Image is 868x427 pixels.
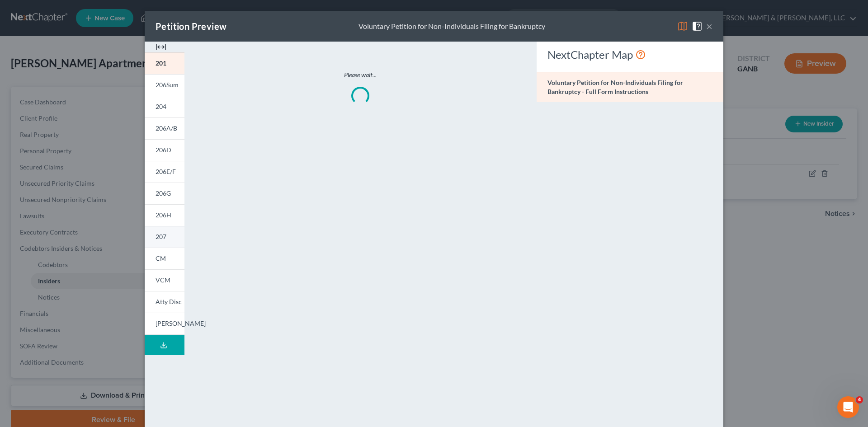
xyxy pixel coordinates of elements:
span: [PERSON_NAME] [156,319,206,327]
img: help-close-5ba153eb36485ed6c1ea00a893f15db1cb9b99d6cae46e1a8edb6c62d00a1a76.svg [692,21,703,32]
span: 206Sum [156,81,179,89]
a: 204 [145,96,184,117]
span: VCM [156,276,170,284]
a: 206H [145,204,184,226]
span: 206A/B [156,124,177,132]
span: CM [156,254,166,262]
a: 206A/B [145,117,184,139]
a: 206D [145,139,184,161]
iframe: Intercom live chat [837,396,859,418]
span: 4 [856,396,863,404]
span: 201 [156,59,166,67]
div: Voluntary Petition for Non-Individuals Filing for Bankruptcy [359,21,545,32]
p: Please wait... [222,70,498,80]
span: 206H [156,211,171,219]
span: 206G [156,189,171,197]
span: 206D [156,146,171,154]
img: expand-e0f6d898513216a626fdd78e52531dac95497ffd26381d4c15ee2fc46db09dca.svg [156,42,166,52]
div: Petition Preview [156,20,226,33]
a: 207 [145,226,184,248]
span: 206E/F [156,168,176,175]
div: NextChapter Map [547,47,712,62]
a: 206E/F [145,161,184,183]
a: 201 [145,52,184,74]
a: CM [145,248,184,269]
span: Atty Disc [156,298,182,305]
a: 206G [145,183,184,204]
button: × [706,21,712,32]
span: 207 [156,233,166,240]
a: [PERSON_NAME] [145,313,184,335]
a: VCM [145,269,184,291]
strong: Voluntary Petition for Non-Individuals Filing for Bankruptcy - Full Form Instructions [547,79,683,95]
span: 204 [156,103,166,110]
img: map-eea8200ae884c6f1103ae1953ef3d486a96c86aabb227e865a55264e3737af1f.svg [677,21,688,32]
a: Atty Disc [145,291,184,313]
a: 206Sum [145,74,184,96]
